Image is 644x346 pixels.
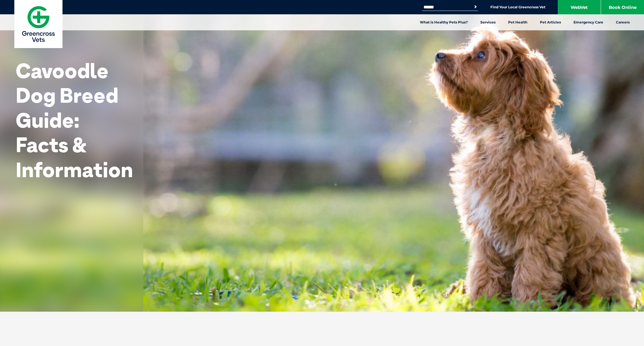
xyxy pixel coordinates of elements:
a: Emergency Care [567,14,610,30]
a: Pet Articles [534,14,567,30]
h1: Cavoodle Dog Breed Guide: Facts & Information [16,58,133,182]
a: Careers [610,14,636,30]
a: Find Your Local Greencross Vet [490,5,545,9]
a: Pet Health [502,14,534,30]
a: What is Healthy Pets Plus? [414,14,474,30]
button: Search [473,4,478,10]
a: Services [474,14,502,30]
